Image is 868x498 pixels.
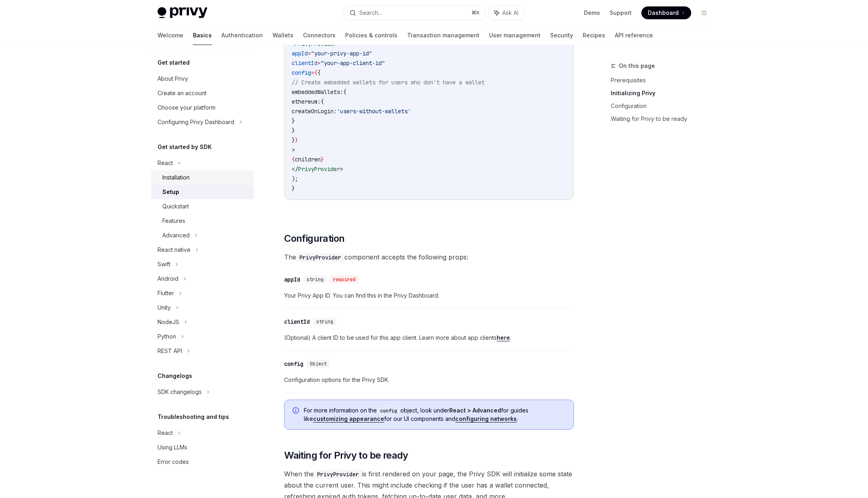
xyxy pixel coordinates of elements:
span: = [311,69,314,76]
span: } [321,156,324,163]
a: Wallets [272,26,293,45]
h5: Changelogs [158,371,192,381]
div: Configuring Privy Dashboard [158,117,234,127]
span: string [307,276,323,283]
div: Swift [158,259,170,269]
span: } [292,127,295,134]
span: { [317,69,321,76]
div: React [158,158,173,168]
span: ethereum: [292,98,321,105]
a: User management [489,26,540,45]
div: required [330,276,359,284]
span: string [316,318,333,325]
span: ⌘ K [471,10,480,16]
div: Features [162,216,185,226]
span: clientId [292,59,317,67]
span: { [321,98,324,105]
div: React [158,428,173,438]
span: } [295,137,298,144]
a: configuring networks [455,415,517,422]
span: The component accepts the following props: [284,251,574,263]
span: Your Privy App ID. You can find this in the Privy Dashboard. [284,291,574,300]
div: Python [158,332,176,341]
div: Quickstart [162,202,189,211]
span: Configuration [284,232,344,245]
span: embeddedWallets: [292,88,343,96]
span: "your-privy-app-id" [311,50,372,57]
button: Search...⌘K [344,6,485,20]
span: PrivyProvider [298,165,340,173]
a: About Privy [151,71,254,86]
div: Android [158,274,178,284]
a: Installation [151,170,254,185]
a: Basics [193,26,212,45]
a: Connectors [303,26,336,45]
a: Authentication [221,26,263,45]
span: createOnLogin: [292,108,337,115]
a: Policies & controls [345,26,397,45]
span: // Create embedded wallets for users who don't have a wallet [292,79,485,86]
span: config [292,69,311,76]
div: Choose your platform [158,103,215,112]
a: here [497,334,510,341]
a: Recipes [583,26,605,45]
span: Dashboard [648,9,679,17]
a: Using LLMs [151,440,254,455]
a: Create an account [151,86,254,100]
div: Create an account [158,88,207,98]
div: NodeJS [158,317,179,327]
span: Configuration options for the Privy SDK. [284,375,574,385]
svg: Info [293,407,301,415]
h5: Troubleshooting and tips [158,412,229,422]
span: { [292,156,295,163]
span: </ [292,165,298,173]
a: Quickstart [151,199,254,214]
a: Setup [151,185,254,199]
div: clientId [284,318,310,326]
a: Error codes [151,455,254,469]
a: Choose your platform [151,100,254,115]
a: Support [610,9,632,17]
a: Initializing Privy [611,87,717,100]
span: (Optional) A client ID to be used for this app client. Learn more about app clients . [284,333,574,343]
a: API reference [615,26,653,45]
span: = [317,59,321,67]
span: { [314,69,317,76]
span: Object [310,361,327,367]
div: Setup [162,187,179,197]
span: { [343,88,346,96]
a: Demo [584,9,600,17]
a: Configuration [611,100,717,112]
div: Installation [162,173,190,182]
span: > [292,146,295,153]
a: Dashboard [641,6,691,19]
span: On this page [619,61,655,71]
span: For more information on the object, look under for guides like for our UI components and . [304,406,565,423]
span: appId [292,50,308,57]
h5: Get started by SDK [158,142,212,152]
h5: Get started [158,58,190,67]
div: Unity [158,303,171,312]
a: Security [550,26,573,45]
div: SDK changelogs [158,387,202,397]
button: Ask AI [489,6,524,20]
span: } [292,137,295,144]
code: PrivyProvider [314,470,362,479]
span: ); [292,175,298,182]
div: About Privy [158,74,188,84]
div: config [284,360,303,368]
div: Flutter [158,288,174,298]
span: Waiting for Privy to be ready [284,449,408,462]
a: Transaction management [407,26,479,45]
a: customizing appearance [313,415,384,422]
div: Advanced [162,231,190,240]
span: > [340,165,343,173]
img: light logo [158,7,207,18]
a: Features [151,214,254,228]
code: PrivyProvider [296,253,344,262]
span: Ask AI [502,9,518,17]
button: Toggle dark mode [698,6,710,19]
span: } [292,117,295,124]
div: Using LLMs [158,443,187,452]
span: children [295,156,321,163]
